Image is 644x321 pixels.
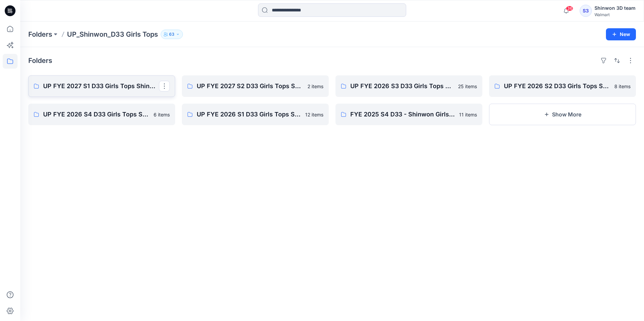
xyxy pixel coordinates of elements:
[335,75,482,97] a: UP FYE 2026 S3 D33 Girls Tops Shinwon25 items
[28,104,175,125] a: UP FYE 2026 S4 D33 Girls Tops Shinwon6 items
[594,4,636,12] div: Shinwon 3D team
[606,28,636,40] button: New
[182,104,329,125] a: UP FYE 2026 S1 D33 Girls Tops Shinwon12 items
[489,104,636,125] button: Show More
[28,57,52,65] h4: Folders
[28,75,175,97] a: UP FYE 2027 S1 D33 Girls Tops Shinwon
[335,104,482,125] a: FYE 2025 S4 D33 - Shinwon Girls Tops11 items
[458,83,477,90] p: 25 items
[580,5,592,17] div: S3
[566,6,573,11] span: 36
[169,31,174,38] p: 63
[614,83,631,90] p: 8 items
[43,81,159,91] p: UP FYE 2027 S1 D33 Girls Tops Shinwon
[504,81,610,91] p: UP FYE 2026 S2 D33 Girls Tops Shinwon
[67,30,158,39] p: UP_Shinwon_D33 Girls Tops
[308,83,323,90] p: 2 items
[350,81,454,91] p: UP FYE 2026 S3 D33 Girls Tops Shinwon
[594,12,636,17] div: Walmart
[182,75,329,97] a: UP FYE 2027 S2 D33 Girls Tops Shinwon2 items
[459,111,477,118] p: 11 items
[197,110,301,119] p: UP FYE 2026 S1 D33 Girls Tops Shinwon
[305,111,323,118] p: 12 items
[489,75,636,97] a: UP FYE 2026 S2 D33 Girls Tops Shinwon8 items
[197,81,303,91] p: UP FYE 2027 S2 D33 Girls Tops Shinwon
[161,30,183,39] button: 63
[43,110,150,119] p: UP FYE 2026 S4 D33 Girls Tops Shinwon
[350,110,455,119] p: FYE 2025 S4 D33 - Shinwon Girls Tops
[28,30,52,39] a: Folders
[154,111,170,118] p: 6 items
